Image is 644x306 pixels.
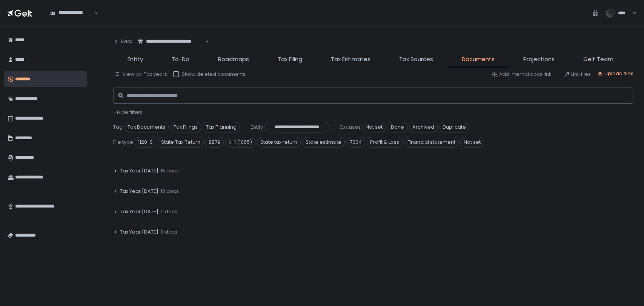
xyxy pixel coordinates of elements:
[583,55,613,64] span: Gelt Team
[120,188,158,195] span: Tax Year [DATE]
[172,55,189,64] span: To-Do
[120,229,158,235] span: Tax Year [DATE]
[45,5,98,21] div: Search for option
[170,122,201,132] span: Tax Filings
[161,188,179,195] span: 10 docs
[120,168,158,174] span: Tax Year [DATE]
[404,137,459,148] span: Financial statement
[50,16,94,24] input: Search for option
[523,55,555,64] span: Projections
[133,34,209,50] div: Search for option
[225,137,255,148] span: K-1 (1065)
[399,55,433,64] span: Tax Sources
[113,34,133,49] button: Back
[113,38,133,45] div: Back
[257,137,301,148] span: State tax return
[138,45,204,52] input: Search for option
[564,71,591,78] button: Link files
[302,137,345,148] span: State estimate
[135,137,156,148] span: 1120-S
[340,124,361,131] span: Statuses
[113,139,133,146] span: File type
[278,55,302,64] span: Tax Filing
[460,137,484,148] span: Not set
[387,122,407,132] span: Done
[128,55,143,64] span: Entity
[113,124,123,131] span: Tag
[158,137,204,148] span: State Tax Return
[331,55,370,64] span: Tax Estimates
[367,137,403,148] span: Profit & Loss
[362,122,386,132] span: Not set
[492,71,552,78] button: Add internal docs link
[120,208,158,215] span: Tax Year [DATE]
[124,122,169,132] span: Tax Documents
[161,208,177,215] span: 2 docs
[161,229,177,235] span: 0 docs
[113,109,143,116] button: - Hide filters
[113,109,143,116] span: - Hide filters
[597,70,633,77] button: Upload files
[218,55,249,64] span: Roadmaps
[462,55,495,64] span: Documents
[115,71,167,78] button: View by: Tax years
[251,124,263,131] span: Entity
[439,122,469,132] span: Duplicate
[161,168,179,174] span: 15 docs
[203,122,240,132] span: Tax Planning
[409,122,438,132] span: Archived
[346,137,365,148] span: 7004
[205,137,224,148] span: 8879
